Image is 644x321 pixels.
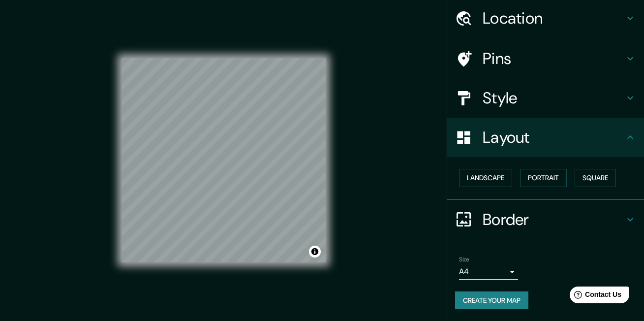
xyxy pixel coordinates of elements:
[556,283,633,310] iframe: Help widget launcher
[575,169,616,187] button: Square
[459,264,518,280] div: A4
[459,169,512,187] button: Landscape
[447,200,644,239] div: Border
[520,169,567,187] button: Portrait
[447,118,644,157] div: Layout
[122,58,326,262] canvas: Map
[483,49,624,68] h4: Pins
[483,210,624,229] h4: Border
[309,246,321,257] button: Toggle attribution
[483,88,624,108] h4: Style
[483,128,624,147] h4: Layout
[455,291,528,310] button: Create your map
[447,39,644,78] div: Pins
[447,78,644,118] div: Style
[483,8,624,28] h4: Location
[459,255,469,263] label: Size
